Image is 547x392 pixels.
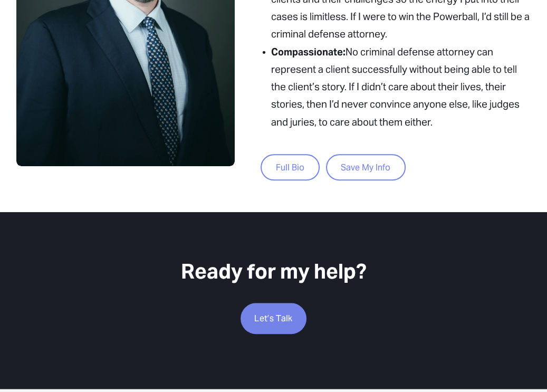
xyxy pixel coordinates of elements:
a: Let’s Talk [241,303,307,334]
strong: Compassionate: [271,46,346,58]
p: No criminal defense attorney can represent a client successfully without being able to tell the c... [271,43,531,131]
a: Save My Info [326,154,406,181]
h2: Ready for my help? [16,259,531,285]
a: Full Bio [261,154,319,181]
